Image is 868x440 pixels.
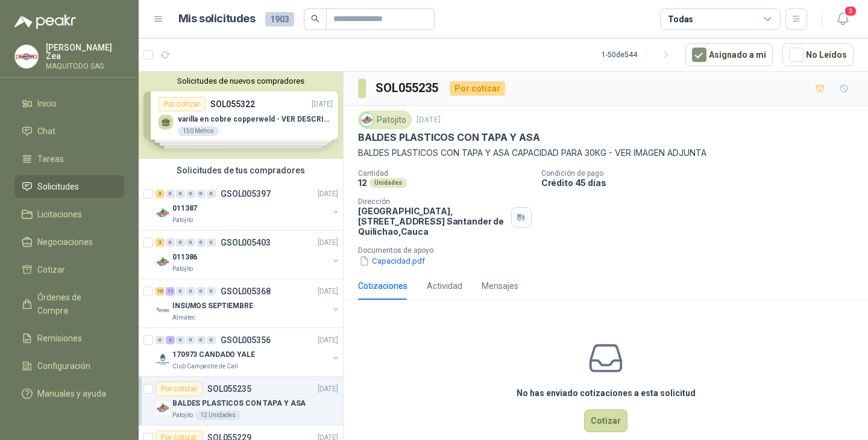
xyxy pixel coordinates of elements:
div: 3 [156,190,165,198]
h3: SOL055235 [376,79,440,98]
p: 12 [358,178,367,188]
p: Club Campestre de Cali [172,362,238,371]
img: Company Logo [156,352,170,367]
img: Logo peakr [14,14,76,29]
div: Patojito [358,111,412,129]
button: Solicitudes de nuevos compradores [143,76,338,85]
a: Manuales y ayuda [14,382,124,405]
div: 11 [166,287,175,296]
button: 3 [832,8,854,30]
p: GSOL005397 [221,190,271,198]
div: 2 [156,238,165,247]
h3: No has enviado cotizaciones a esta solicitud [517,386,696,400]
p: MAQUITODO SAS [46,63,124,70]
p: Condición de pago [541,169,863,178]
p: BALDES PLASTICOS CON TAPA Y ASA [358,131,539,144]
button: Capacidad.pdf [358,255,426,267]
img: Company Logo [15,45,38,68]
p: GSOL005368 [221,287,271,296]
p: [DATE] [318,383,338,395]
a: 0 2 0 0 0 0 GSOL005356[DATE] Company Logo170973 CANDADO YALEClub Campestre de Cali [156,333,341,371]
div: Cotizaciones [358,279,407,293]
p: GSOL005403 [221,238,271,247]
button: No Leídos [782,43,854,66]
a: 10 11 0 0 0 0 GSOL005368[DATE] Company LogoINSUMOS SEPTIEMBREAlmatec [156,284,341,323]
div: 1 - 50 de 544 [602,45,676,64]
div: 0 [186,238,195,247]
div: Unidades [370,178,407,188]
div: 0 [207,287,216,296]
a: Solicitudes [14,175,124,198]
p: Cantidad [358,169,532,178]
img: Company Logo [156,401,170,415]
span: 3 [844,5,857,17]
button: Cotizar [584,409,627,432]
a: Configuración [14,355,124,377]
p: INSUMOS SEPTIEMBRE [172,300,253,312]
a: Cotizar [14,258,124,281]
span: Chat [37,125,55,138]
p: Patojito [172,411,193,420]
div: 0 [186,190,195,198]
p: 011387 [172,203,197,214]
div: 12 Unidades [195,411,241,420]
p: [DATE] [318,286,338,297]
div: 0 [207,190,216,198]
div: 0 [176,287,185,296]
p: SOL055235 [207,385,251,393]
p: [DATE] [318,237,338,249]
a: Tareas [14,147,124,170]
p: BALDES PLASTICOS CON TAPA Y ASA CAPACIDAD PARA 30KG - VER IMAGEN ADJUNTA [358,146,854,160]
span: Inicio [37,97,57,110]
p: Documentos de apoyo [358,246,863,255]
p: Patojito [172,264,193,274]
div: 0 [197,287,206,296]
div: 0 [207,336,216,344]
p: Crédito 45 días [541,178,863,188]
span: search [311,14,319,23]
p: [GEOGRAPHIC_DATA], [STREET_ADDRESS] Santander de Quilichao , Cauca [358,206,506,237]
span: Tareas [37,152,64,166]
a: Remisiones [14,327,124,350]
a: Licitaciones [14,203,124,226]
div: 0 [166,190,175,198]
div: 0 [186,336,195,344]
div: Por cotizar [156,382,203,396]
p: [DATE] [318,188,338,200]
a: Negociaciones [14,231,124,253]
p: [DATE] [417,114,441,126]
p: Dirección [358,197,506,206]
span: Configuración [37,359,90,373]
span: Licitaciones [37,208,82,221]
img: Company Logo [360,113,374,126]
p: Almatec [172,313,195,323]
p: 011386 [172,252,197,263]
a: Por cotizarSOL055235[DATE] Company LogoBALDES PLASTICOS CON TAPA Y ASAPatojito12 Unidades [139,377,343,426]
div: Todas [668,13,693,26]
p: [DATE] [318,335,338,346]
a: Órdenes de Compra [14,286,124,322]
div: 0 [197,336,206,344]
div: 0 [176,336,185,344]
span: Cotizar [37,263,65,276]
div: Solicitudes de nuevos compradoresPor cotizarSOL055322[DATE] varilla en cobre copperweld - VER DES... [139,72,343,159]
p: BALDES PLASTICOS CON TAPA Y ASA [172,398,306,409]
span: Manuales y ayuda [37,387,106,400]
span: Remisiones [37,332,82,345]
a: 2 0 0 0 0 0 GSOL005403[DATE] Company Logo011386Patojito [156,235,341,274]
a: Chat [14,120,124,143]
p: Patojito [172,215,193,225]
div: Por cotizar [450,81,505,96]
div: 0 [197,190,206,198]
span: Negociaciones [37,235,93,249]
p: [PERSON_NAME] Zea [46,43,124,60]
div: 0 [197,238,206,247]
img: Company Logo [156,255,170,269]
a: Inicio [14,92,124,115]
div: 0 [166,238,175,247]
button: Asignado a mi [685,43,773,66]
div: 0 [207,238,216,247]
span: 1903 [265,12,294,26]
img: Company Logo [156,206,170,220]
div: 0 [176,238,185,247]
